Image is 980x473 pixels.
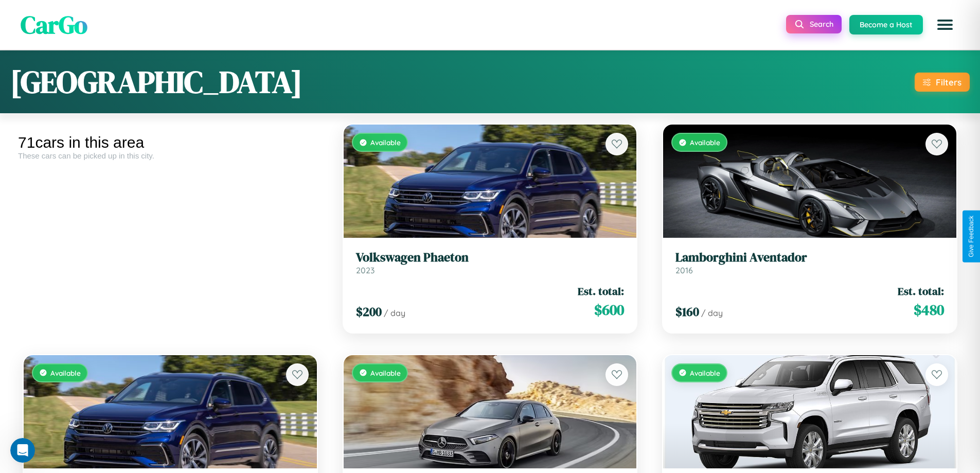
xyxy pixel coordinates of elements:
span: $ 160 [675,303,699,320]
button: Open menu [931,10,959,39]
span: Available [690,369,720,377]
span: $ 480 [914,300,944,320]
div: 71 cars in this area [18,134,323,151]
h3: Volkswagen Phaeton [356,250,625,265]
a: Lamborghini Aventador2016 [675,250,944,275]
div: Give Feedback [968,216,975,257]
h3: Lamborghini Aventador [675,250,944,265]
button: Search [786,15,842,33]
span: Available [690,138,720,147]
span: Available [50,369,81,377]
span: Est. total: [898,284,944,299]
button: Filters [915,73,970,92]
span: $ 200 [356,303,382,320]
span: CarGo [21,8,87,42]
span: Available [370,369,401,377]
span: Est. total: [578,284,624,299]
button: Become a Host [849,15,923,34]
span: Available [370,138,401,147]
span: 2016 [675,265,693,275]
div: Filters [936,77,961,87]
div: These cars can be picked up in this city. [18,151,323,160]
a: Volkswagen Phaeton2023 [356,250,625,275]
span: / day [384,308,405,318]
h1: [GEOGRAPHIC_DATA] [10,61,302,103]
iframe: Intercom live chat [10,438,35,463]
span: 2023 [356,265,375,275]
span: $ 600 [594,300,624,320]
span: / day [701,308,723,318]
span: Search [810,20,833,29]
